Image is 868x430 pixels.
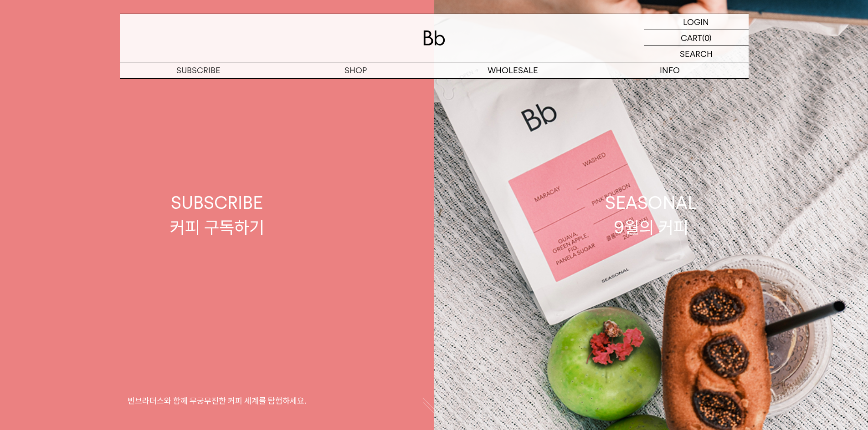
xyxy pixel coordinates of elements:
[683,14,709,30] p: LOGIN
[680,46,713,62] p: SEARCH
[434,62,591,78] p: WHOLESALE
[423,30,445,46] img: 로고
[681,30,702,46] p: CART
[277,62,434,78] a: SHOP
[170,191,264,239] div: SUBSCRIBE 커피 구독하기
[644,30,749,46] a: CART (0)
[644,14,749,30] a: LOGIN
[702,30,712,46] p: (0)
[120,62,277,78] a: SUBSCRIBE
[605,191,697,239] div: SEASONAL 9월의 커피
[591,62,749,78] p: INFO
